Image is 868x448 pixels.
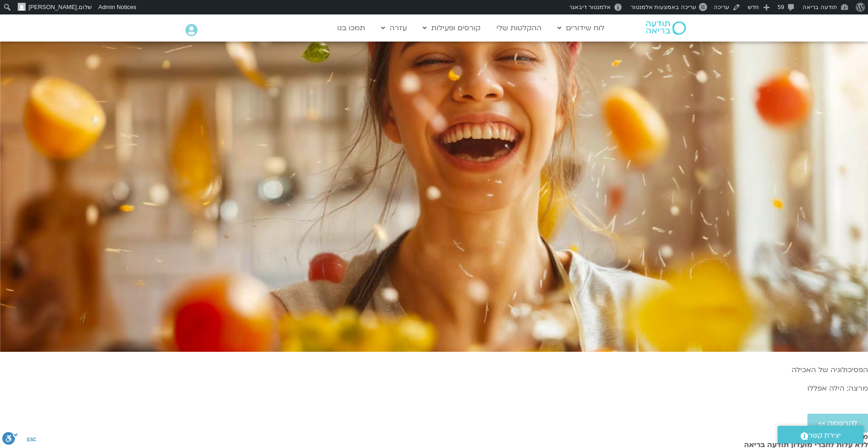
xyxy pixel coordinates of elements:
span: יצירת קשר [808,429,841,442]
span: [PERSON_NAME] [28,4,77,10]
span: להרשמה >> [818,419,857,427]
a: לוח שידורים [553,19,609,37]
a: תמכו בנו [333,19,370,37]
img: תודעה בריאה [646,21,686,35]
a: יצירת קשר [778,426,863,443]
a: קורסים ופעילות [418,19,485,37]
a: להרשמה >> [807,414,868,433]
a: עזרה [377,19,411,37]
span: עריכה באמצעות אלמנטור [631,4,696,10]
a: ההקלטות שלי [492,19,546,37]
